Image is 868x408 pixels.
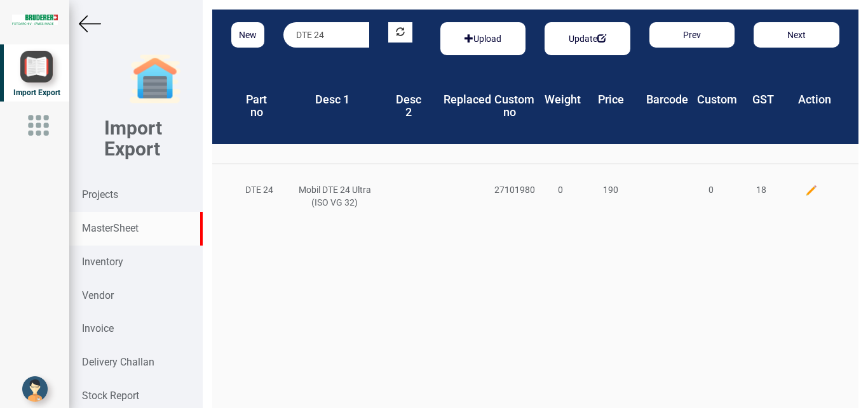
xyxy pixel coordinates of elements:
strong: MasterSheet [82,222,139,234]
div: 18 [736,183,786,196]
div: 27101980 [485,183,535,196]
strong: Delivery Challan [82,356,154,368]
strong: Inventory [82,256,123,268]
h4: Desc 1 [292,93,374,106]
h4: Custom [697,93,729,106]
div: 190 [585,183,635,196]
button: Upload [457,29,509,49]
button: Update [561,29,614,49]
b: Import Export [104,117,162,160]
strong: Invoice [82,322,114,334]
strong: Projects [82,188,118,201]
span: Import Export [13,88,60,97]
div: Basic example [440,22,526,55]
h4: GST [747,93,779,106]
img: edit.png [805,184,818,197]
div: 0 [686,183,736,196]
input: Serach by product part no [283,22,369,48]
button: Next [754,22,839,48]
img: garage-closed.png [130,54,180,105]
strong: Stock Report [82,390,139,402]
h4: Barcode [646,93,678,106]
h4: Custom no [494,93,526,119]
h4: Price [595,93,627,106]
strong: Vendor [82,289,114,301]
div: DTE 24 [234,183,285,196]
h4: Replaced [444,93,475,106]
div: 0 [535,183,585,196]
button: New [231,22,264,48]
button: Prev [649,22,735,48]
h4: Desc 2 [393,93,424,119]
div: Basic example [545,22,630,55]
div: Mobil DTE 24 Ultra (ISO VG 32) [285,183,385,209]
h4: Action [798,93,830,106]
h4: Weight [545,93,576,106]
h4: Part no [241,93,273,119]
